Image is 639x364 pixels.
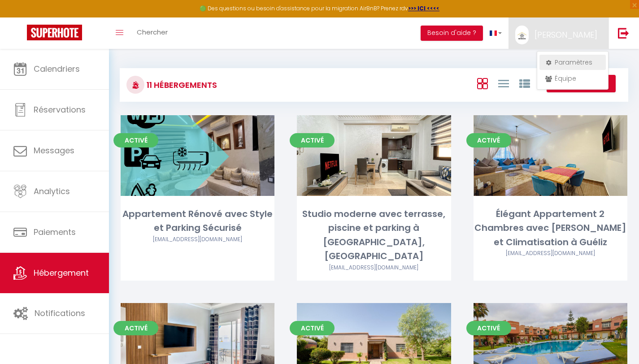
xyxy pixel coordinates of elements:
a: Paramètres [539,55,606,70]
a: Chercher [130,17,174,49]
span: Hébergement [34,267,89,278]
img: Super Booking [27,25,82,40]
div: Airbnb [121,235,274,244]
span: Activé [466,321,511,335]
h3: 11 Hébergements [144,75,217,95]
span: Notifications [35,308,85,319]
span: Activé [113,321,158,335]
span: Activé [290,321,335,335]
span: Messages [34,145,74,156]
img: logout [618,27,629,39]
img: ... [515,26,529,44]
a: >>> ICI <<<< [408,4,439,12]
div: Airbnb [474,249,627,258]
a: Vue en Liste [498,76,509,91]
span: Activé [113,133,158,147]
button: Besoin d'aide ? [421,26,483,41]
span: Activé [466,133,511,147]
span: Chercher [137,27,168,37]
div: Élégant Appartement 2 Chambres avec [PERSON_NAME] et Climatisation à Guéliz [474,207,627,249]
a: Vue en Box [477,76,488,91]
span: Réservations [34,104,86,115]
span: Paiements [34,226,76,238]
span: Activé [290,133,335,147]
a: ... [PERSON_NAME] [509,17,609,49]
span: [PERSON_NAME] [535,29,597,40]
div: Studio moderne avec terrasse, piscine et parking à [GEOGRAPHIC_DATA], [GEOGRAPHIC_DATA] [297,207,451,264]
span: Analytics [34,186,70,197]
a: Vue par Groupe [519,76,530,91]
span: Calendriers [34,63,80,74]
div: Airbnb [297,264,451,272]
div: Appartement Rénové avec Style et Parking Sécurisé [121,207,274,235]
a: Équipe [539,71,606,86]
